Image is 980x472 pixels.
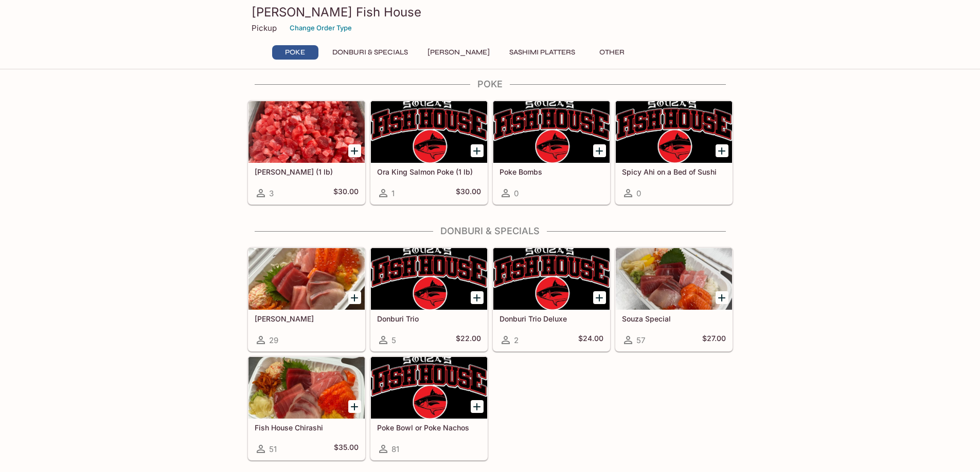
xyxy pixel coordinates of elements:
[370,356,488,460] a: Poke Bowl or Poke Nachos81
[248,101,365,163] div: Ahi Poke (1 lb)
[636,188,641,198] span: 0
[252,23,277,33] p: Pickup
[255,167,359,176] h5: [PERSON_NAME] (1 lb)
[456,334,481,346] h5: $22.00
[504,45,581,60] button: Sashimi Platters
[716,291,728,304] button: Add Souza Special
[622,167,726,176] h5: Spicy Ahi on a Bed of Sushi
[248,356,365,460] a: Fish House Chirashi51$35.00
[370,248,488,351] a: Donburi Trio5$22.00
[471,291,484,304] button: Add Donburi Trio
[702,334,726,346] h5: $27.00
[493,101,610,163] div: Poke Bombs
[500,314,603,323] h5: Donburi Trio Deluxe
[391,444,399,454] span: 81
[248,248,365,310] div: Sashimi Donburis
[514,335,519,345] span: 2
[391,335,396,345] span: 5
[471,144,484,157] button: Add Ora King Salmon Poke (1 lb)
[247,225,733,237] h4: Donburi & Specials
[269,335,278,345] span: 29
[269,444,277,454] span: 51
[493,248,610,351] a: Donburi Trio Deluxe2$24.00
[333,187,359,199] h5: $30.00
[371,248,487,310] div: Donburi Trio
[370,101,488,204] a: Ora King Salmon Poke (1 lb)1$30.00
[578,334,603,346] h5: $24.00
[716,144,728,157] button: Add Spicy Ahi on a Bed of Sushi
[422,45,495,60] button: [PERSON_NAME]
[272,45,318,60] button: Poke
[514,188,519,198] span: 0
[500,167,603,176] h5: Poke Bombs
[615,248,733,351] a: Souza Special57$27.00
[456,187,481,199] h5: $30.00
[377,423,481,432] h5: Poke Bowl or Poke Nachos
[247,79,733,90] h4: Poke
[377,167,481,176] h5: Ora King Salmon Poke (1 lb)
[377,314,481,323] h5: Donburi Trio
[616,248,732,310] div: Souza Special
[348,400,361,413] button: Add Fish House Chirashi
[493,248,610,310] div: Donburi Trio Deluxe
[589,45,635,60] button: Other
[269,188,274,198] span: 3
[622,314,726,323] h5: Souza Special
[248,248,365,351] a: [PERSON_NAME]29
[248,357,365,419] div: Fish House Chirashi
[327,45,414,60] button: Donburi & Specials
[593,144,606,157] button: Add Poke Bombs
[616,101,732,163] div: Spicy Ahi on a Bed of Sushi
[348,144,361,157] button: Add Ahi Poke (1 lb)
[471,400,484,413] button: Add Poke Bowl or Poke Nachos
[255,314,359,323] h5: [PERSON_NAME]
[348,291,361,304] button: Add Sashimi Donburis
[252,4,729,20] h3: [PERSON_NAME] Fish House
[248,101,365,204] a: [PERSON_NAME] (1 lb)3$30.00
[391,188,395,198] span: 1
[593,291,606,304] button: Add Donburi Trio Deluxe
[371,101,487,163] div: Ora King Salmon Poke (1 lb)
[285,20,357,36] button: Change Order Type
[334,443,359,455] h5: $35.00
[493,101,610,204] a: Poke Bombs0
[615,101,733,204] a: Spicy Ahi on a Bed of Sushi0
[636,335,645,345] span: 57
[371,357,487,419] div: Poke Bowl or Poke Nachos
[255,423,359,432] h5: Fish House Chirashi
